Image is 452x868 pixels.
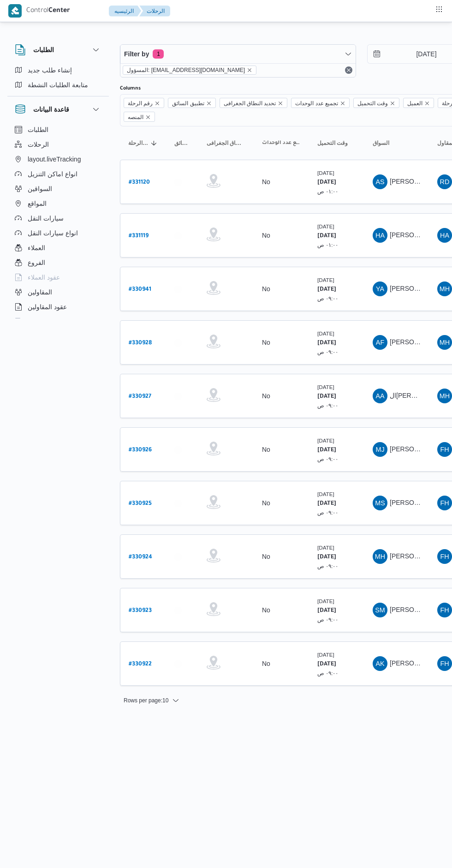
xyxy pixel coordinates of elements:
[390,101,395,106] button: Remove وقت التحميل from selection in this group
[128,98,153,108] span: رقم الرحلة
[262,231,270,239] div: No
[28,287,52,298] span: المقاولين
[129,554,152,561] b: # 330924
[373,656,387,671] div: Aiamun Khamais Rafaaa Muhammad
[124,98,164,108] span: رقم الرحلة
[28,79,88,90] span: متابعة الطلبات النشطة
[317,233,336,239] b: [DATE]
[375,174,384,189] span: AS
[124,48,149,60] span: Filter by
[407,98,422,108] span: العميل
[28,242,45,253] span: العملاء
[11,226,105,240] button: انواع سيارات النقل
[224,98,276,108] span: تحديد النطاق الجغرافى
[390,392,449,399] span: ال[PERSON_NAME]
[437,442,452,457] div: Ftha Hassan Jlal Abo Alhassan Shrkah Trabo
[7,63,109,96] div: الطلبات
[129,608,152,614] b: # 330923
[373,442,387,457] div: Muhammad Jmal Abadalaata Abadalihamaid
[317,242,339,248] small: ٠١:٠٠ ص
[340,101,345,106] button: Remove تجميع عدد الوحدات from selection in this group
[317,340,336,347] b: [DATE]
[129,447,152,454] b: # 330926
[317,384,334,390] small: [DATE]
[28,316,66,327] span: اجهزة التليفون
[28,139,49,150] span: الرحلات
[440,549,449,564] span: FH
[376,335,384,350] span: AF
[353,98,399,108] span: وقت التحميل
[124,695,168,706] span: Rows per page : 10
[129,336,152,349] a: #330928
[28,227,78,239] span: انواع سيارات النقل
[317,402,339,408] small: ٠٩:٠٠ ص
[440,389,450,403] span: MH
[317,188,339,194] small: ٠١:٠٠ ص
[317,617,339,623] small: ٠٩:٠٠ ص
[278,101,283,106] button: Remove تحديد النطاق الجغرافى from selection in this group
[437,389,452,403] div: Maroah Husam Aldin Saad Ala
[129,176,150,188] a: #331120
[317,456,339,462] small: ٠٩:٠٠ ص
[262,139,301,147] span: تجميع عدد الوحدات
[440,174,450,189] span: RD
[129,394,151,400] b: # 330927
[28,257,45,268] span: الفروع
[15,104,101,115] button: قاعدة البيانات
[390,285,443,292] span: [PERSON_NAME]
[424,101,430,106] button: Remove العميل from selection in this group
[128,139,149,147] span: رقم الرحلة; Sorted in descending order
[357,98,388,108] span: وقت التحميل
[145,114,151,120] button: Remove المنصه from selection in this group
[7,122,109,322] div: قاعدة البيانات
[48,7,70,15] b: Center
[440,335,450,350] span: MH
[11,63,105,78] button: إنشاء طلب جديد
[28,272,60,283] span: عقود العملاء
[120,695,183,706] button: Rows per page:10
[317,330,334,336] small: [DATE]
[262,659,270,668] div: No
[369,136,424,150] button: السواق
[317,139,348,147] span: وقت التحميل
[440,496,449,510] span: FH
[129,229,149,242] a: #331119
[390,231,443,239] span: [PERSON_NAME]
[317,563,339,569] small: ٠٩:٠٠ ص
[317,608,336,614] b: [DATE]
[128,112,143,122] span: المنصه
[437,228,452,243] div: Husam Aldin Tahir Ala Muhammad
[129,661,152,668] b: # 330922
[262,445,270,454] div: No
[11,181,105,196] button: السواقين
[247,67,252,73] button: remove selected entity
[11,270,105,285] button: عقود العملاء
[28,198,47,209] span: المواقع
[28,154,81,165] span: layout.liveTracking
[129,340,152,347] b: # 330928
[129,233,149,239] b: # 331119
[375,228,385,243] span: HA
[11,167,105,181] button: انواع اماكن التنزيل
[11,314,105,329] button: اجهزة التليفون
[317,437,334,443] small: [DATE]
[207,139,245,147] span: تحديد النطاق الجغرافى
[437,496,452,510] div: Ftha Hassan Jlal Abo Alhassan Shrkah Trabo
[317,223,334,229] small: [DATE]
[150,139,158,147] svg: Sorted in descending order
[437,656,452,671] div: Ftha Hassan Jlal Abo Alhassan Shrkah Trabo
[120,85,141,92] label: Columns
[11,122,105,137] button: الطلبات
[291,98,350,108] span: تجميع عدد الوحدات
[317,554,336,561] b: [DATE]
[11,211,105,226] button: سيارات النقل
[317,295,339,301] small: ٠٩:٠٠ ص
[317,349,339,355] small: ٠٩:٠٠ ص
[15,44,101,55] button: الطلبات
[403,98,434,108] span: العميل
[376,281,384,296] span: YA
[153,49,164,59] span: 1 active filters
[129,287,151,293] b: # 330941
[262,499,270,507] div: No
[172,98,204,108] span: تطبيق السائق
